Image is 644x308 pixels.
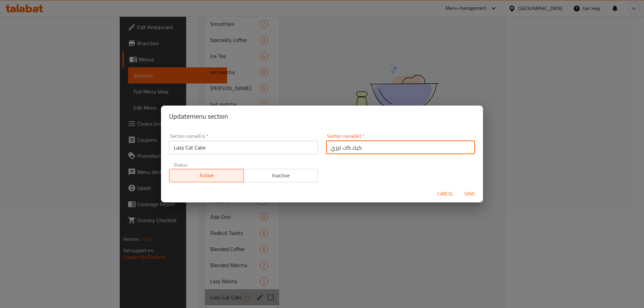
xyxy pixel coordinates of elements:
h2: Update menu section [169,111,475,122]
input: Please enter section name(ar) [326,141,475,154]
span: Cancel [437,190,453,198]
button: Save [459,188,480,200]
button: Cancel [435,188,456,200]
span: Active [172,171,241,180]
span: Save [462,190,478,198]
button: Inactive [244,169,318,182]
input: Please enter section name(en) [169,141,318,154]
span: Inactive [247,171,316,180]
button: Active [169,169,244,182]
